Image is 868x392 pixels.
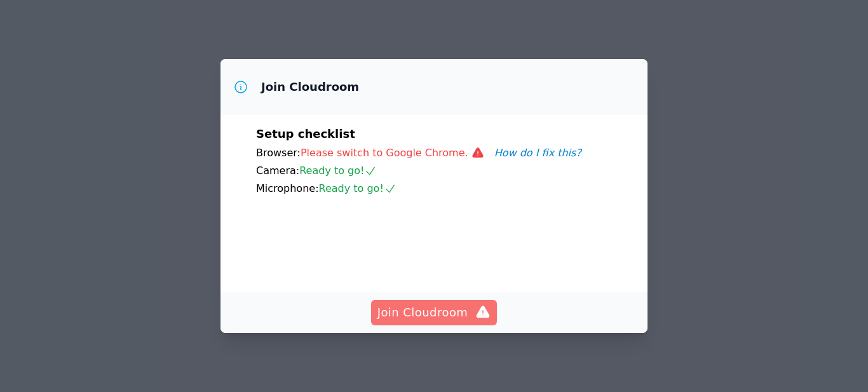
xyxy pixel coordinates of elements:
[377,304,491,321] span: Join Cloudroom
[494,145,581,161] button: How do I fix this?
[256,127,355,140] span: Setup checklist
[256,165,299,177] span: Camera:
[371,300,498,325] button: Join Cloudroom
[256,182,319,194] span: Microphone:
[299,165,377,177] span: Ready to go!
[256,147,301,159] span: Browser:
[261,79,359,95] h3: Join Cloudroom
[319,182,397,194] span: Ready to go!
[301,147,494,159] span: Please switch to Google Chrome.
